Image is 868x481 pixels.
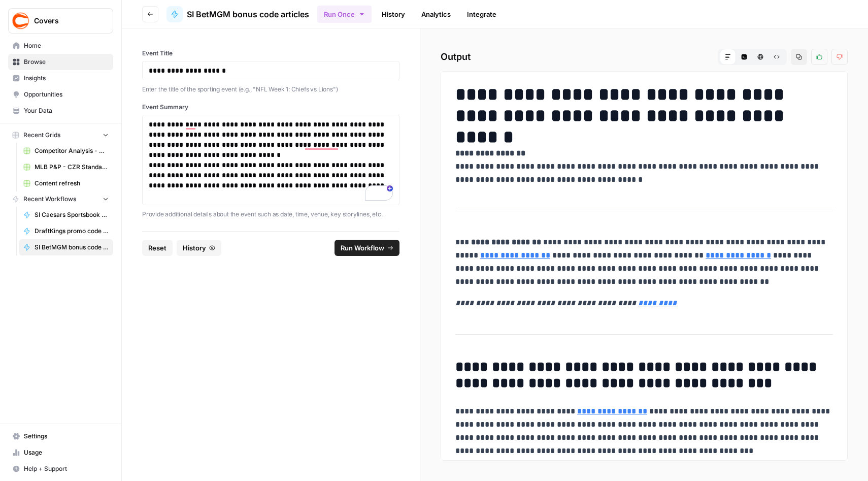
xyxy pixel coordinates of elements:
[8,127,113,143] button: Recent Grids
[148,243,166,253] span: Reset
[19,175,113,191] a: Content refresh
[317,6,372,23] button: Run Once
[19,223,113,239] a: DraftKings promo code articles
[166,6,309,22] a: SI BetMGM bonus code articles
[8,191,113,207] button: Recent Workflows
[24,448,109,457] span: Usage
[177,240,221,256] button: History
[24,41,109,50] span: Home
[23,131,60,140] span: Recent Grids
[24,90,109,99] span: Opportunities
[35,146,109,155] span: Competitor Analysis - URL Specific Grid
[335,240,399,256] button: Run Workflow
[24,432,109,441] span: Settings
[142,49,399,58] label: Event Title
[8,86,113,103] a: Opportunities
[441,49,848,65] h2: Output
[415,6,457,22] a: Analytics
[24,464,109,473] span: Help + Support
[24,74,109,83] span: Insights
[19,143,113,159] a: Competitor Analysis - URL Specific Grid
[24,106,109,115] span: Your Data
[12,12,30,30] img: Covers Logo
[376,6,411,22] a: History
[34,16,95,26] span: Covers
[35,227,109,236] span: DraftKings promo code articles
[23,195,76,204] span: Recent Workflows
[8,444,113,461] a: Usage
[35,179,109,188] span: Content refresh
[142,84,399,94] p: Enter the title of the sporting event (e.g., "NFL Week 1: Chiefs vs Lions")
[19,239,113,255] a: SI BetMGM bonus code articles
[142,240,173,256] button: Reset
[8,428,113,444] a: Settings
[35,210,109,219] span: SI Caesars Sportsbook promo code articles
[149,119,393,201] div: To enrich screen reader interactions, please activate Accessibility in Grammarly extension settings
[24,57,109,67] span: Browse
[8,54,113,70] a: Browse
[19,159,113,175] a: MLB P&P - CZR Standard (Production) Grid
[187,8,309,20] span: SI BetMGM bonus code articles
[8,38,113,54] a: Home
[35,163,109,172] span: MLB P&P - CZR Standard (Production) Grid
[341,243,384,253] span: Run Workflow
[35,243,109,252] span: SI BetMGM bonus code articles
[8,103,113,119] a: Your Data
[8,8,113,34] button: Workspace: Covers
[142,209,399,219] p: Provide additional details about the event such as date, time, venue, key storylines, etc.
[183,243,206,253] span: History
[19,207,113,223] a: SI Caesars Sportsbook promo code articles
[142,103,399,112] label: Event Summary
[461,6,503,22] a: Integrate
[8,70,113,86] a: Insights
[8,461,113,477] button: Help + Support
